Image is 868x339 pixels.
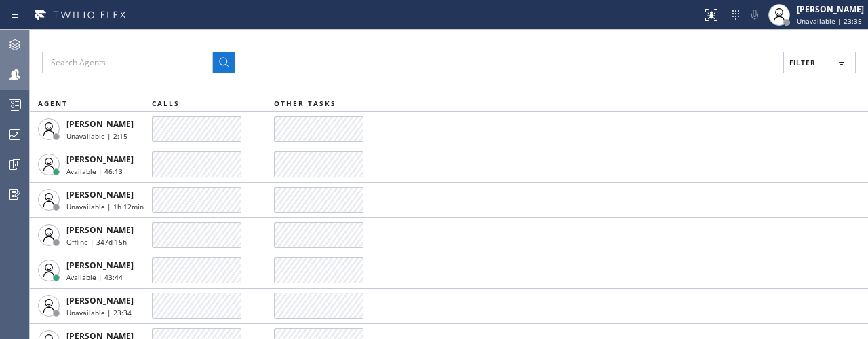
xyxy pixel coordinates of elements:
span: Unavailable | 2:15 [66,131,127,141]
span: Available | 46:13 [66,166,123,176]
span: OTHER TASKS [274,99,336,108]
span: Filter [789,58,816,67]
input: Search Agents [42,52,213,73]
span: [PERSON_NAME] [66,118,134,130]
span: [PERSON_NAME] [66,224,134,236]
span: Unavailable | 23:34 [66,308,132,317]
button: Filter [783,52,856,73]
span: CALLS [152,99,180,108]
span: AGENT [38,99,68,108]
span: Unavailable | 1h 12min [66,202,144,211]
span: Available | 43:44 [66,272,123,282]
span: Offline | 347d 15h [66,237,127,247]
span: Unavailable | 23:35 [797,16,862,26]
span: [PERSON_NAME] [66,295,134,306]
span: [PERSON_NAME] [66,189,134,200]
div: [PERSON_NAME] [797,3,864,15]
button: Mute [745,5,764,24]
span: [PERSON_NAME] [66,154,134,165]
span: [PERSON_NAME] [66,260,134,271]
